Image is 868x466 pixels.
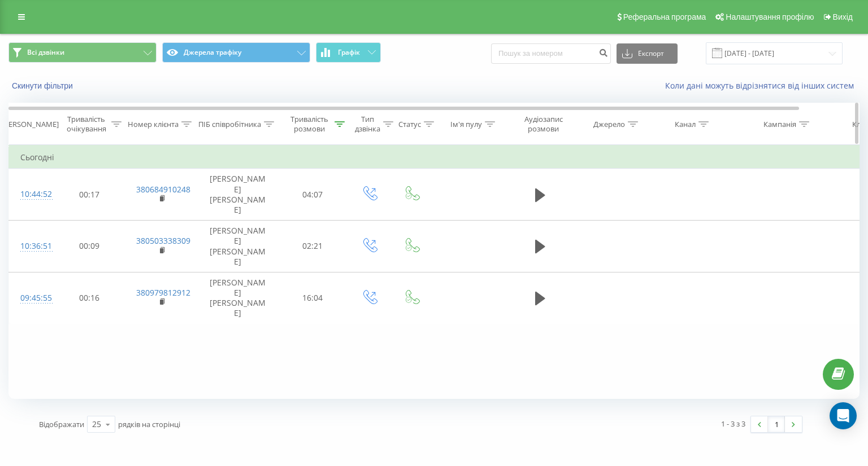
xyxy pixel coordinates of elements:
[287,115,332,134] div: Тривалість розмови
[398,120,421,129] div: Статус
[20,287,43,309] div: 09:45:55
[198,120,261,129] div: ПІБ співробітника
[768,416,785,432] a: 1
[277,221,348,272] td: 02:21
[27,48,64,57] span: Всі дзвінки
[198,221,277,272] td: [PERSON_NAME] [PERSON_NAME]
[136,184,190,195] a: 380684910248
[763,120,796,129] div: Кампанія
[721,418,745,429] div: 1 - 3 з 3
[8,81,79,91] button: Скинути фільтри
[665,80,860,91] a: Коли дані можуть відрізнятися вiд інших систем
[2,120,59,129] div: [PERSON_NAME]
[355,115,380,134] div: Тип дзвінка
[20,235,43,257] div: 10:36:51
[54,272,125,324] td: 00:16
[516,115,571,134] div: Аудіозапис розмови
[198,169,277,221] td: [PERSON_NAME] [PERSON_NAME]
[39,419,84,429] span: Відображати
[8,42,157,63] button: Всі дзвінки
[491,43,611,64] input: Пошук за номером
[92,419,101,430] div: 25
[277,272,348,324] td: 16:04
[136,235,190,246] a: 380503338309
[623,12,706,21] span: Реферальна програма
[198,272,277,324] td: [PERSON_NAME] [PERSON_NAME]
[277,169,348,221] td: 04:07
[726,12,814,21] span: Налаштування профілю
[54,221,125,272] td: 00:09
[617,43,678,64] button: Експорт
[162,42,310,63] button: Джерела трафіку
[675,120,696,129] div: Канал
[450,120,482,129] div: Ім'я пулу
[64,115,108,134] div: Тривалість очікування
[136,287,190,298] a: 380979812912
[316,42,381,63] button: Графік
[20,183,43,205] div: 10:44:52
[593,120,625,129] div: Джерело
[118,419,180,429] span: рядків на сторінці
[128,120,179,129] div: Номер клієнта
[833,12,853,21] span: Вихід
[54,169,125,221] td: 00:17
[830,402,857,429] div: Open Intercom Messenger
[338,49,360,56] span: Графік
